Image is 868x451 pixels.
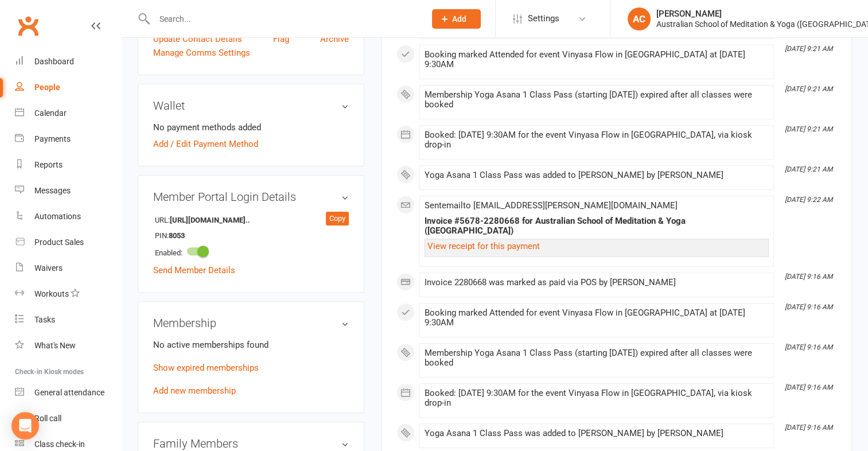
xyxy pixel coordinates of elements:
[425,388,769,408] div: Booked: [DATE] 9:30AM for the event Vinyasa Flow in [GEOGRAPHIC_DATA], via kiosk drop-in
[425,170,769,180] div: Yoga Asana 1 Class Pass was added to [PERSON_NAME] by [PERSON_NAME]
[153,120,349,134] li: No payment methods added
[15,255,121,281] a: Waivers
[151,11,417,27] input: Search...
[15,406,121,431] a: Roll call
[153,227,349,243] li: PIN:
[153,265,235,275] a: Send Member Details
[15,152,121,178] a: Reports
[34,238,84,247] div: Product Sales
[153,317,349,329] h3: Membership
[528,6,559,32] span: Settings
[170,215,250,227] strong: [URL][DOMAIN_NAME]..
[169,230,235,242] strong: 8053
[15,49,121,75] a: Dashboard
[15,307,121,333] a: Tasks
[14,11,42,40] a: Clubworx
[34,341,76,350] div: What's New
[15,333,121,359] a: What's New
[425,90,769,110] div: Membership Yoga Asana 1 Class Pass (starting [DATE]) expired after all classes were booked
[153,32,242,46] a: Update Contact Details
[273,32,289,46] a: Flag
[153,137,258,151] a: Add / Edit Payment Method
[15,178,121,204] a: Messages
[326,212,349,226] div: Copy
[425,200,678,211] span: Sent email to [EMAIL_ADDRESS][PERSON_NAME][DOMAIN_NAME]
[785,343,832,351] i: [DATE] 9:16 AM
[153,46,250,60] a: Manage Comms Settings
[34,83,60,92] div: People
[15,281,121,307] a: Workouts
[34,263,63,273] div: Waivers
[34,186,71,195] div: Messages
[15,126,121,152] a: Payments
[425,429,769,438] div: Yoga Asana 1 Class Pass was added to [PERSON_NAME] by [PERSON_NAME]
[785,45,832,53] i: [DATE] 9:21 AM
[34,108,67,118] div: Calendar
[34,440,85,449] div: Class check-in
[34,160,63,169] div: Reports
[11,412,39,440] div: Open Intercom Messenger
[15,230,121,255] a: Product Sales
[153,386,236,396] a: Add new membership
[34,388,104,397] div: General attendance
[427,241,540,251] a: View receipt for this payment
[34,212,81,221] div: Automations
[785,85,832,93] i: [DATE] 9:21 AM
[785,125,832,133] i: [DATE] 9:21 AM
[425,308,769,328] div: Booking marked Attended for event Vinyasa Flow in [GEOGRAPHIC_DATA] at [DATE] 9:30AM
[15,75,121,100] a: People
[15,100,121,126] a: Calendar
[785,423,832,431] i: [DATE] 9:16 AM
[452,14,466,24] span: Add
[425,278,769,287] div: Invoice 2280668 was marked as paid via POS by [PERSON_NAME]
[785,273,832,281] i: [DATE] 9:16 AM
[153,212,349,228] li: URL:
[785,196,832,204] i: [DATE] 9:22 AM
[425,50,769,69] div: Booking marked Attended for event Vinyasa Flow in [GEOGRAPHIC_DATA] at [DATE] 9:30AM
[34,57,74,66] div: Dashboard
[15,380,121,406] a: General attendance kiosk mode
[153,363,259,373] a: Show expired memberships
[34,315,55,324] div: Tasks
[628,7,651,30] div: AC
[34,289,69,298] div: Workouts
[320,32,349,46] a: Archive
[432,9,481,29] button: Add
[34,414,61,423] div: Roll call
[785,383,832,391] i: [DATE] 9:16 AM
[153,338,349,352] p: No active memberships found
[425,216,769,236] div: Invoice #5678-2280668 for Australian School of Meditation & Yoga ([GEOGRAPHIC_DATA])
[153,99,349,112] h3: Wallet
[425,130,769,150] div: Booked: [DATE] 9:30AM for the event Vinyasa Flow in [GEOGRAPHIC_DATA], via kiosk drop-in
[785,303,832,311] i: [DATE] 9:16 AM
[34,134,71,143] div: Payments
[785,165,832,173] i: [DATE] 9:21 AM
[153,243,349,261] li: Enabled:
[153,190,349,203] h3: Member Portal Login Details
[425,348,769,368] div: Membership Yoga Asana 1 Class Pass (starting [DATE]) expired after all classes were booked
[15,204,121,230] a: Automations
[153,437,349,450] h3: Family Members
